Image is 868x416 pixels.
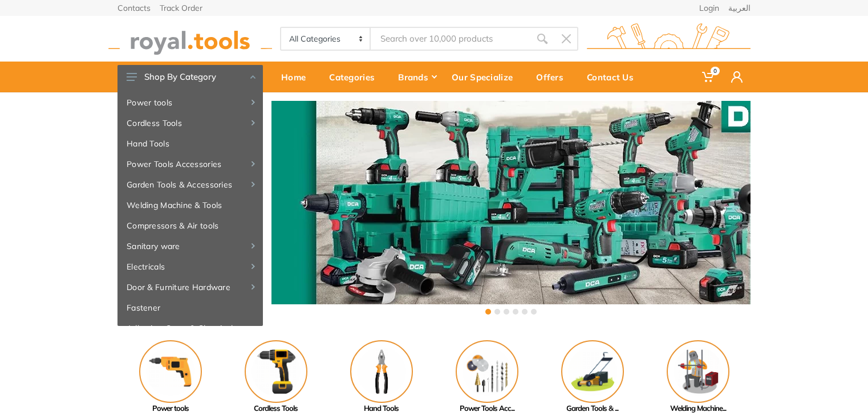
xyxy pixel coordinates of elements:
a: Garden Tools & Accessories [117,174,263,195]
a: Home [273,62,321,92]
a: Power Tools Accessories [117,154,263,174]
a: Door & Furniture Hardware [117,277,263,297]
a: Welding Machine... [645,340,751,414]
button: Shop By Category [117,65,263,89]
img: Royal - Cordless Tools [245,340,307,403]
a: Cordless Tools [117,113,263,133]
div: Categories [321,65,390,89]
a: 0 [694,62,723,92]
img: Royal - Power tools [139,340,202,403]
a: Power Tools Acc... [434,340,540,414]
div: Brands [390,65,444,89]
img: Royal - Hand Tools [350,340,413,403]
div: Home [273,65,321,89]
div: Contact Us [579,65,649,89]
a: Power tools [117,340,223,414]
a: Contacts [117,4,151,12]
a: Hand Tools [328,340,434,414]
div: Garden Tools & ... [540,403,645,414]
div: Power Tools Acc... [434,403,540,414]
a: Welding Machine & Tools [117,195,263,215]
span: 0 [711,67,720,75]
a: Login [699,4,719,12]
a: Contact Us [579,62,649,92]
div: Our Specialize [444,65,528,89]
div: Hand Tools [328,403,434,414]
a: Compressors & Air tools [117,215,263,236]
img: Royal - Power Tools Accessories [456,340,518,403]
div: Offers [528,65,579,89]
a: Categories [321,62,390,92]
a: Garden Tools & ... [540,340,645,414]
div: Cordless Tools [223,403,328,414]
div: Power tools [117,403,223,414]
img: royal.tools Logo [108,23,272,55]
a: Our Specialize [444,62,528,92]
a: العربية [728,4,751,12]
a: Cordless Tools [223,340,328,414]
a: Adhesive, Spray & Chemical [117,318,263,338]
img: Royal - Garden Tools & Accessories [561,340,624,403]
div: Welding Machine... [645,403,751,414]
img: Royal - Welding Machine & Tools [667,340,729,403]
a: Offers [528,62,579,92]
img: royal.tools Logo [587,23,751,55]
input: Site search [371,27,530,51]
a: Track Order [160,4,202,12]
a: Electricals [117,256,263,277]
a: Sanitary ware [117,236,263,256]
a: Fastener [117,297,263,318]
select: Category [281,28,371,50]
a: Power tools [117,92,263,113]
a: Hand Tools [117,133,263,154]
